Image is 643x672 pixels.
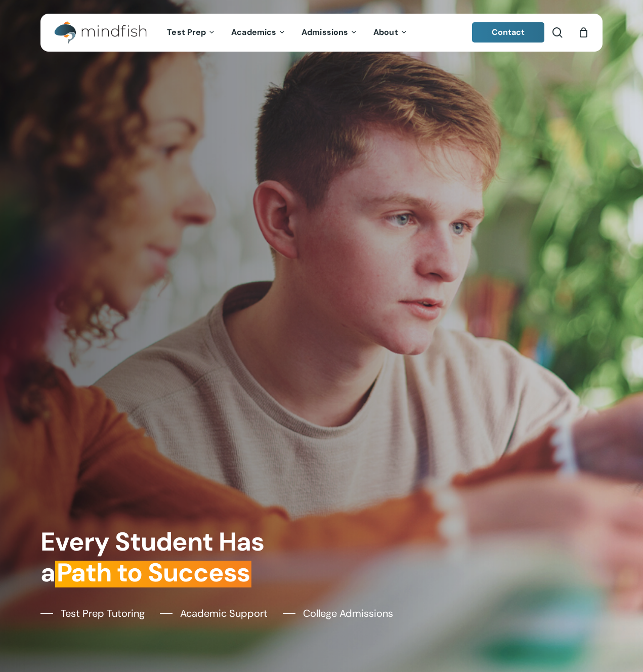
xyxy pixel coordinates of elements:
[61,606,145,621] span: Test Prep Tutoring
[40,14,603,52] header: Main Menu
[224,28,294,37] a: Academics
[159,14,415,52] nav: Main Menu
[167,27,206,37] span: Test Prep
[302,27,348,37] span: Admissions
[231,27,276,37] span: Academics
[55,556,251,590] em: Path to Success
[180,606,268,621] span: Academic Support
[283,606,393,621] a: College Admissions
[40,606,145,621] a: Test Prep Tutoring
[159,28,224,37] a: Test Prep
[373,27,398,37] span: About
[472,22,545,43] a: Contact
[303,606,393,621] span: College Admissions
[366,28,416,37] a: About
[294,28,366,37] a: Admissions
[160,606,268,621] a: Academic Support
[492,27,525,37] span: Contact
[40,527,316,589] h1: Every Student Has a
